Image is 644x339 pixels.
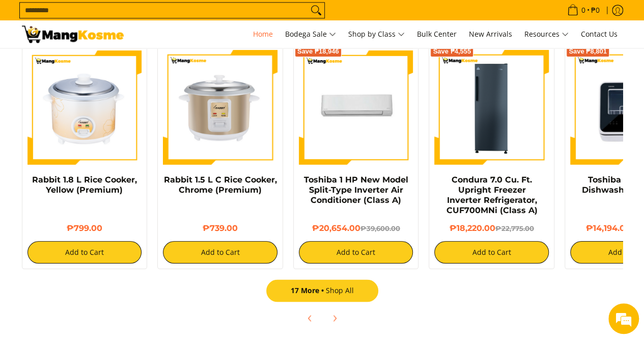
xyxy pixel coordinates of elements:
[348,28,405,41] span: Shop by Class
[495,224,534,232] del: ₱22,775.00
[434,50,549,165] img: Condura 7.0 Cu. Ft. Upright Freezer Inverter Refrigerator, CUF700MNi (Class A)
[22,25,124,43] img: Mang Kosme: Your Home Appliances Warehouse Sale Partner!
[297,48,339,55] span: Save ₱18,946
[308,3,324,18] button: Search
[581,29,618,39] span: Contact Us
[291,285,326,295] span: 17 More
[299,50,413,165] img: Toshiba 1 HP New Model Split-Type Inverter Air Conditioner (Class A)
[360,224,400,232] del: ₱39,600.00
[299,307,321,329] button: Previous
[464,20,517,48] a: New Arrivals
[343,20,410,48] a: Shop by Class
[446,175,537,215] a: Condura 7.0 Cu. Ft. Upright Freezer Inverter Refrigerator, CUF700MNi (Class A)
[304,175,408,205] a: Toshiba 1 HP New Model Split-Type Inverter Air Conditioner (Class A)
[248,20,278,48] a: Home
[524,28,569,41] span: Resources
[32,175,137,195] a: Rabbit 1.8 L Rice Cooker, Yellow (Premium)
[163,50,277,165] img: https://mangkosme.com/products/rabbit-1-5-l-c-rice-cooker-chrome-class-a
[519,20,574,48] a: Resources
[163,241,277,264] button: Add to Cart
[417,29,457,39] span: Bulk Center
[299,223,413,233] h6: ₱20,654.00
[27,223,142,233] h6: ₱799.00
[590,7,601,14] span: ₱0
[285,28,336,41] span: Bodega Sale
[163,175,276,195] a: Rabbit 1.5 L C Rice Cooker, Chrome (Premium)
[280,20,341,48] a: Bodega Sale
[564,5,603,16] span: •
[253,29,273,39] span: Home
[434,241,549,264] button: Add to Cart
[27,50,142,165] img: https://mangkosme.com/products/rabbit-1-8-l-rice-cooker-yellow-class-a
[163,223,277,233] h6: ₱739.00
[299,241,413,264] button: Add to Cart
[27,241,142,264] button: Add to Cart
[576,20,623,48] a: Contact Us
[412,20,462,48] a: Bulk Center
[134,20,623,48] nav: Main Menu
[469,29,512,39] span: New Arrivals
[580,7,587,14] span: 0
[434,223,549,233] h6: ₱18,220.00
[433,48,471,55] span: Save ₱4,555
[569,48,607,55] span: Save ₱8,801
[323,307,346,329] button: Next
[266,279,378,302] a: 17 MoreShop All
